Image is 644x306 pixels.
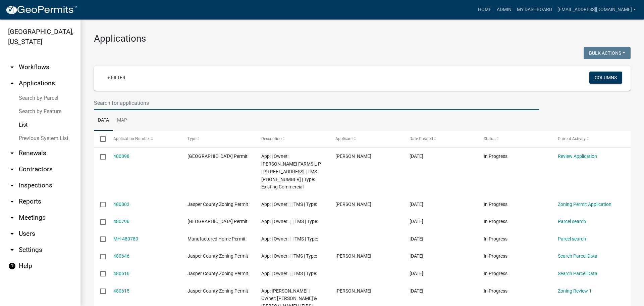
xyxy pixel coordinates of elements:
[261,202,317,207] span: App: | Owner: | | TMS | Type:
[335,202,371,207] span: Jhonatan Urias
[8,230,16,238] i: arrow_drop_down
[514,3,555,16] a: My Dashboard
[8,214,16,222] i: arrow_drop_down
[335,288,371,294] span: Angla Bonaparte
[558,288,592,294] a: Zoning Review 1
[187,154,248,159] span: Jasper County Building Permit
[113,271,129,276] a: 480616
[255,131,329,147] datatable-header-cell: Description
[410,202,423,207] span: 09/18/2025
[187,271,248,276] span: Jasper County Zoning Permit
[181,131,255,147] datatable-header-cell: Type
[94,33,631,44] h3: Applications
[261,271,317,276] span: App: | Owner: | | TMS | Type:
[187,202,248,207] span: Jasper County Zoning Permit
[187,236,246,242] span: Manufactured Home Permit
[187,253,248,259] span: Jasper County Zoning Permit
[335,253,371,259] span: ANGELA
[187,136,196,141] span: Type
[187,219,248,224] span: Jasper County Building Permit
[8,262,16,270] i: help
[8,165,16,173] i: arrow_drop_down
[410,236,423,242] span: 09/18/2025
[410,253,423,259] span: 09/18/2025
[102,72,131,84] a: + Filter
[8,246,16,254] i: arrow_drop_down
[8,198,16,206] i: arrow_drop_down
[484,253,507,259] span: In Progress
[475,3,494,16] a: Home
[261,236,318,242] span: App: | Owner: | | TMS | Type:
[484,136,495,141] span: Status
[8,63,16,71] i: arrow_drop_down
[584,47,631,59] button: Bulk Actions
[558,202,611,207] a: Zoning Permit Application
[8,79,16,87] i: arrow_drop_up
[558,253,597,259] a: Search Parcel Data
[558,236,586,242] a: Parcel search
[261,219,318,224] span: App: | Owner: | | TMS | Type:
[329,131,403,147] datatable-header-cell: Applicant
[261,154,321,189] span: App: | Owner: VOLKERT FARMS L P | 28 RICE POND RD | TMS 080-00-03-085 | Type: Existing Commercial
[187,288,248,294] span: Jasper County Zoning Permit
[484,202,507,207] span: In Progress
[410,288,423,294] span: 09/18/2025
[558,154,597,159] a: Review Application
[551,131,626,147] datatable-header-cell: Current Activity
[558,271,597,276] a: Search Parcel Data
[494,3,514,16] a: Admin
[335,136,353,141] span: Applicant
[555,3,639,16] a: [EMAIL_ADDRESS][DOMAIN_NAME]
[410,271,423,276] span: 09/18/2025
[484,154,507,159] span: In Progress
[8,149,16,157] i: arrow_drop_down
[94,96,539,110] input: Search for applications
[477,131,551,147] datatable-header-cell: Status
[113,253,129,259] a: 480646
[113,202,129,207] a: 480803
[107,131,181,147] datatable-header-cell: Application Number
[410,136,433,141] span: Date Created
[113,110,131,131] a: Map
[113,136,150,141] span: Application Number
[410,154,423,159] span: 09/19/2025
[113,288,129,294] a: 480615
[94,131,107,147] datatable-header-cell: Select
[558,136,586,141] span: Current Activity
[484,271,507,276] span: In Progress
[484,236,507,242] span: In Progress
[484,288,507,294] span: In Progress
[94,110,113,131] a: Data
[589,72,622,84] button: Columns
[335,154,371,159] span: Brent Dozeman
[558,219,586,224] a: Parcel search
[113,154,129,159] a: 480898
[8,181,16,189] i: arrow_drop_down
[113,236,138,242] a: MH-480780
[410,219,423,224] span: 09/18/2025
[403,131,477,147] datatable-header-cell: Date Created
[484,219,507,224] span: In Progress
[113,219,129,224] a: 480796
[261,136,282,141] span: Description
[261,253,317,259] span: App: | Owner: | | TMS | Type:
